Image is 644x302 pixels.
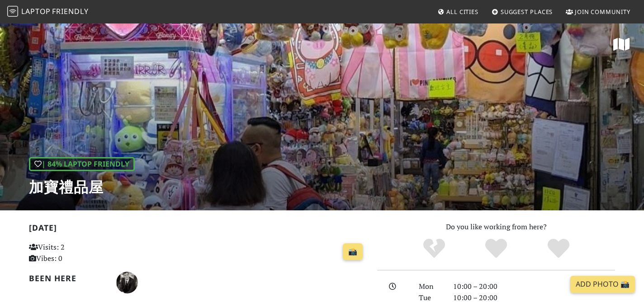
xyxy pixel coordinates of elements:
span: Friendly [52,6,88,16]
span: Suggest Places [501,8,553,16]
span: Laptop [21,6,51,16]
img: LaptopFriendly [7,6,18,17]
h1: 加寶禮品屋 [29,178,135,195]
div: No [403,237,465,260]
a: LaptopFriendly LaptopFriendly [7,4,89,20]
a: All Cities [434,4,482,20]
span: All Cities [446,8,478,16]
p: Do you like working from here? [377,221,615,233]
div: Mon [413,281,448,293]
img: 3269-zander.jpg [116,272,138,293]
a: Join Community [562,4,634,20]
span: Zander Pretorius [116,277,138,287]
h2: [DATE] [29,223,366,236]
a: Add Photo 📸 [570,276,635,293]
div: | 84% Laptop Friendly [29,157,135,172]
h2: Been here [29,274,105,283]
div: 10:00 – 20:00 [448,281,620,293]
a: 📸 [343,243,363,260]
div: Definitely! [527,237,590,260]
p: Visits: 2 Vibes: 0 [29,242,134,265]
div: Yes [465,237,527,260]
a: Suggest Places [488,4,557,20]
span: Join Community [575,8,630,16]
